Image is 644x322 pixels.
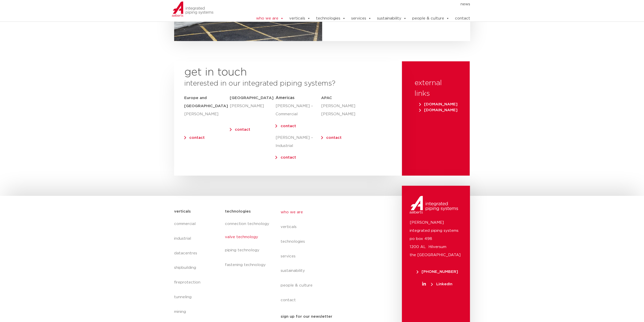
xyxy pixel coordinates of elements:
nav: Menu [225,217,270,272]
nav: Menu [240,0,470,8]
span: [PHONE_NUMBER] [417,270,458,274]
h5: [GEOGRAPHIC_DATA] [230,94,275,102]
a: connection technology [225,217,270,231]
a: contact [280,124,296,128]
a: contact [281,293,373,308]
a: datacentres [174,246,220,261]
a: sustainability [281,263,373,278]
a: technologies [316,13,345,24]
a: fastening technology [225,258,270,272]
a: people & culture [412,13,449,24]
nav: Menu [281,205,373,308]
h5: APAC [321,94,349,102]
a: shipbuilding [174,260,220,275]
a: commercial [174,217,220,231]
a: industrial [174,231,220,246]
h5: verticals [174,207,191,216]
a: verticals [289,13,310,24]
h5: sign up for our newsletter [281,313,332,321]
a: tunneling [174,290,220,305]
p: [PERSON_NAME] [184,110,230,118]
h5: technologies [225,207,251,216]
a: people & culture [281,278,373,293]
p: [PERSON_NAME] – Commercial [275,102,321,118]
p: [PERSON_NAME] integrated piping systems po box 498 1200 AL Hilversum the [GEOGRAPHIC_DATA] [409,219,462,259]
a: technologies [281,234,373,249]
a: who we are [256,13,283,24]
p: [PERSON_NAME] [PERSON_NAME] [321,102,349,118]
a: valve technology [225,231,270,243]
a: [PHONE_NUMBER] [409,270,465,274]
a: [DOMAIN_NAME] [417,108,460,112]
h3: interested in our integrated piping systems? [184,78,392,89]
p: [PERSON_NAME] [230,102,275,110]
a: piping technology [225,243,270,258]
h3: external links [414,78,457,99]
a: LinkedIn [409,282,465,286]
span: Americas [275,96,294,100]
a: contact [455,13,470,24]
p: [PERSON_NAME] – Industrial [275,134,321,150]
a: contact [189,136,205,140]
span: LinkedIn [431,282,452,286]
a: verticals [281,220,373,234]
a: services [281,249,373,264]
h2: get in touch [184,66,247,79]
a: who we are [281,205,373,220]
a: contact [280,156,296,159]
a: [DOMAIN_NAME] [417,102,460,106]
span: [DOMAIN_NAME] [419,108,458,112]
span: [DOMAIN_NAME] [419,102,458,106]
a: services [351,13,371,24]
a: fireprotection [174,275,220,290]
strong: Europe and [GEOGRAPHIC_DATA] [184,96,228,108]
a: mining [174,305,220,319]
a: contact [235,128,250,131]
a: contact [326,136,342,140]
a: sustainability [377,13,406,24]
a: news [460,0,470,8]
